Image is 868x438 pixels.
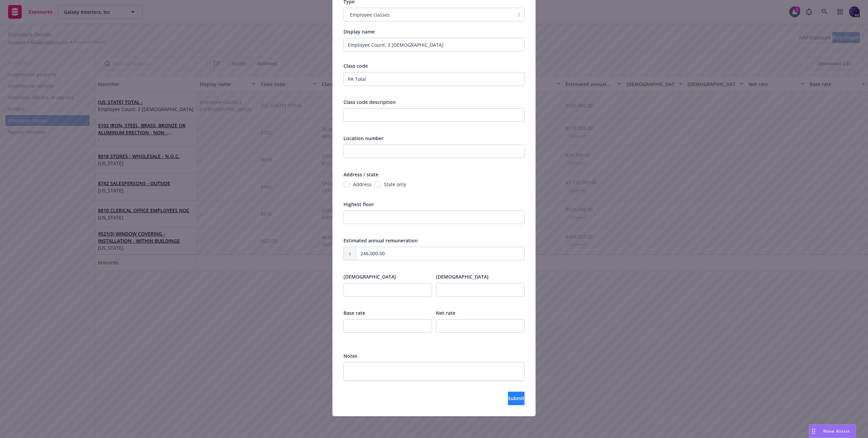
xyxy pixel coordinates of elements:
[343,99,396,105] span: Class code description
[343,353,357,359] span: Notes
[356,247,524,260] input: 0.00
[823,428,850,434] span: Nova Assist
[809,424,856,438] button: Nova Assist
[343,171,378,178] span: Address / state
[343,237,418,244] span: Estimated annual remuneration
[353,181,372,188] span: Address
[343,310,365,316] span: Base rate
[508,392,525,405] button: Submit
[384,181,406,188] span: State only
[343,181,350,188] input: Address
[343,135,383,141] span: Location number
[809,425,818,438] div: Drag to move
[343,28,375,35] span: Display name
[347,11,511,18] span: Employee classes
[436,310,455,316] span: Net rate
[436,273,489,280] span: [DEMOGRAPHIC_DATA]
[350,11,390,18] span: Employee classes
[343,63,368,69] span: Class code
[374,181,381,188] input: State only
[343,201,374,207] span: Highest floor
[343,273,396,280] span: [DEMOGRAPHIC_DATA]
[508,395,525,401] span: Submit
